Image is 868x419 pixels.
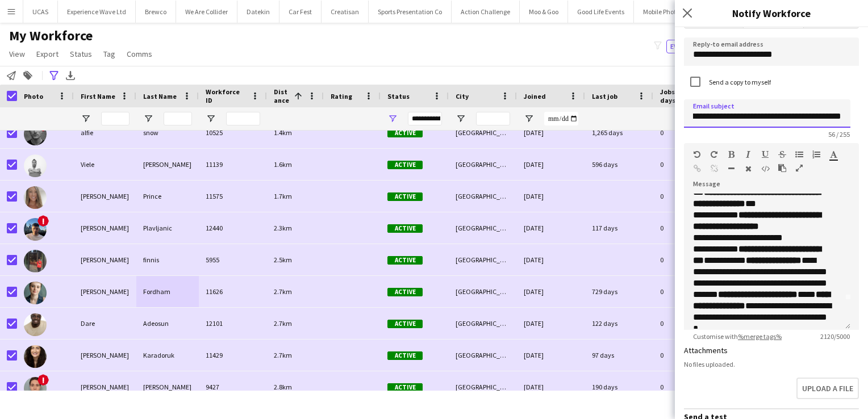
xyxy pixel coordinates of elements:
div: [PERSON_NAME] [74,212,136,244]
button: Brewco [136,1,176,23]
div: [PERSON_NAME] [74,181,136,212]
h3: Notify Workforce [675,6,868,20]
div: 0 [653,340,727,371]
label: Send a copy to myself [707,78,771,86]
app-action-btn: Notify workforce [5,69,18,82]
button: Experience Wave Ltd [58,1,136,23]
button: Open Filter Menu [143,114,153,124]
button: Sports Presentation Co [369,1,452,23]
img: alfie snow [24,123,47,145]
span: Status [387,92,410,100]
div: [PERSON_NAME] [136,149,199,180]
div: Adeosun [136,308,199,339]
button: Open Filter Menu [81,114,91,124]
span: Active [387,192,423,201]
div: [DATE] [517,308,585,339]
div: [GEOGRAPHIC_DATA] [449,149,517,180]
button: Mobile Photo Booth [GEOGRAPHIC_DATA] [634,1,771,23]
div: [GEOGRAPHIC_DATA] [449,308,517,339]
app-action-btn: Add to tag [21,69,35,82]
span: 1.6km [274,160,292,169]
input: Workforce ID Filter Input [226,112,260,125]
div: [GEOGRAPHIC_DATA] [449,117,517,148]
a: View [5,47,30,61]
span: ! [37,215,49,227]
div: 0 [653,276,727,307]
img: Viele Murray [24,154,47,177]
div: [PERSON_NAME] [74,340,136,371]
button: Paste as plain text [778,164,786,173]
div: 0 [653,181,727,212]
div: [DATE] [517,276,585,307]
div: [DATE] [517,181,585,212]
div: snow [136,117,199,148]
span: 2.8km [274,383,292,391]
input: First Name Filter Input [101,112,130,125]
a: Tag [99,47,120,61]
button: Fullscreen [795,164,803,173]
div: [DATE] [517,212,585,244]
div: 11429 [199,340,267,371]
span: Workforce ID [206,87,247,104]
span: Jobs (last 90 days) [660,87,707,104]
div: 12101 [199,308,267,339]
input: Joined Filter Input [544,112,578,125]
div: 122 days [585,308,653,339]
span: Active [387,224,423,233]
div: [PERSON_NAME] [136,371,199,403]
button: Open Filter Menu [456,114,466,124]
span: 2.7km [274,319,292,328]
span: Active [387,161,423,169]
div: Plavljanic [136,212,199,244]
div: 0 [653,308,727,339]
div: [DATE] [517,244,585,275]
img: Holly Prince [24,186,47,209]
img: Alexander Kay [24,377,47,400]
button: Datekin [237,1,279,23]
span: Active [387,351,423,360]
a: Export [32,47,63,61]
span: 1.4km [274,128,292,137]
div: finnis [136,244,199,275]
div: Dare [74,308,136,339]
div: [PERSON_NAME] [74,244,136,275]
div: Viele [74,149,136,180]
button: HTML Code [761,164,769,173]
div: 0 [653,149,727,180]
span: Distance [274,87,290,104]
span: Last job [592,92,617,100]
span: Last Name [143,92,177,100]
app-action-btn: Advanced filters [47,69,61,82]
span: Export [36,49,59,59]
button: Car Fest [279,1,322,23]
button: Text Color [829,150,837,159]
button: Strikethrough [778,150,786,159]
button: Moo & Goo [520,1,568,23]
div: 0 [653,371,727,403]
button: Everyone4,800 [666,40,723,53]
button: Open Filter Menu [524,114,534,124]
button: Unordered List [795,150,803,159]
span: 2.7km [274,287,292,296]
span: 56 / 255 [819,130,859,139]
button: Ordered List [812,150,820,159]
span: City [456,92,469,100]
div: [DATE] [517,117,585,148]
button: Redo [710,150,718,159]
span: Customise with [684,332,791,341]
span: ! [37,374,49,386]
div: [DATE] [517,149,585,180]
div: 117 days [585,212,653,244]
div: 11626 [199,276,267,307]
span: Rating [331,92,352,100]
button: Undo [693,150,701,159]
input: Last Name Filter Input [164,112,192,125]
span: 2.5km [274,255,292,264]
button: Open Filter Menu [387,114,398,124]
span: Comms [127,49,152,59]
div: 10525 [199,117,267,148]
div: alfie [74,117,136,148]
div: 729 days [585,276,653,307]
div: [GEOGRAPHIC_DATA] [449,244,517,275]
span: View [9,49,25,59]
